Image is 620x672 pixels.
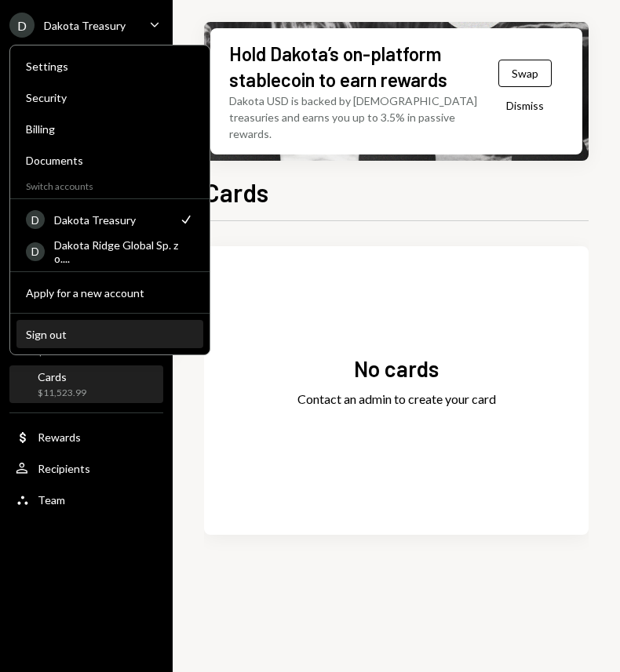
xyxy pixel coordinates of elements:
[16,83,203,111] a: Security
[26,328,194,341] div: Sign out
[38,370,86,383] div: Cards
[10,177,210,192] div: Switch accounts
[9,365,163,403] a: Cards$11,523.99
[487,87,563,124] button: Dismiss
[16,321,203,349] button: Sign out
[26,122,194,136] div: Billing
[54,238,194,265] div: Dakota Ridge Global Sp. z o....
[26,242,45,261] div: D
[9,454,163,482] a: Recipients
[16,146,203,174] a: Documents
[16,237,203,265] a: DDakota Ridge Global Sp. z o....
[38,493,65,507] div: Team
[9,13,35,38] div: D
[297,390,496,409] div: Contact an admin to create your card
[26,91,194,104] div: Security
[38,430,81,444] div: Rewards
[354,354,439,384] div: No cards
[26,210,45,229] div: D
[44,19,126,32] div: Dakota Treasury
[54,213,169,227] div: Dakota Treasury
[16,114,203,143] a: Billing
[498,60,552,87] button: Swap
[38,387,86,400] div: $11,523.99
[26,154,194,167] div: Documents
[229,93,480,142] div: Dakota USD is backed by [DEMOGRAPHIC_DATA] treasuries and earns you up to 3.5% in passive rewards.
[38,462,90,475] div: Recipients
[26,286,194,300] div: Apply for a new account
[9,485,163,514] a: Team
[9,423,163,451] a: Rewards
[229,41,468,93] div: Hold Dakota’s on-platform stablecoin to earn rewards
[204,176,268,208] h1: Cards
[26,60,194,73] div: Settings
[16,279,203,307] button: Apply for a new account
[16,52,203,80] a: Settings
